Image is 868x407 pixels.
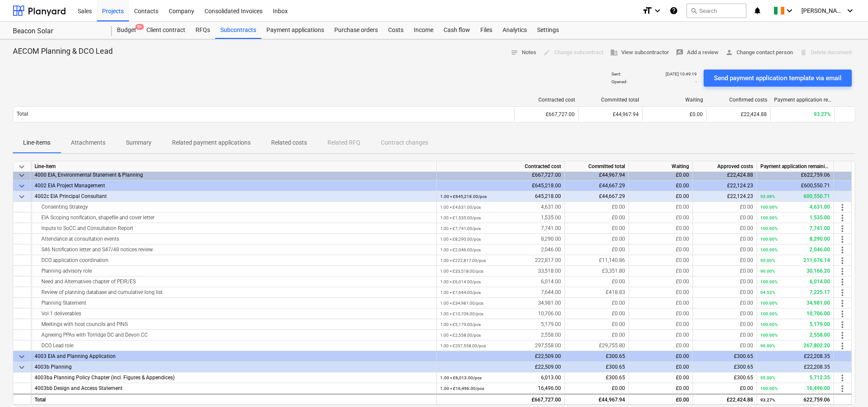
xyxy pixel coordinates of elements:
[740,268,753,274] span: £0.00
[17,170,27,180] span: keyboard_arrow_down
[514,108,578,121] div: £667,727.00
[760,234,830,244] div: 8,290.00
[440,375,482,380] small: 1.00 × £6,013.00 / pcs
[409,22,438,39] a: Income
[740,385,753,391] span: £0.00
[725,48,793,58] span: Change contact person
[511,48,536,58] span: Notes
[35,383,433,394] div: 4003bb Design and Access Statement
[271,138,307,147] p: Related costs
[329,22,383,39] a: Purchase orders
[17,362,27,372] span: keyboard_arrow_down
[440,237,481,241] small: 1.00 × £8,290.00 / pcs
[760,247,777,252] small: 100.00%
[741,111,767,117] span: £22,424.88
[757,362,834,372] div: £22,208.35
[437,180,565,191] div: £645,218.00
[837,224,848,234] span: more_vert
[784,6,795,16] i: keyboard_arrow_down
[760,202,830,212] div: 4,631.00
[760,194,775,199] small: 93.08%
[690,111,703,117] span: £0.00
[693,180,757,191] div: £22,124.23
[437,351,565,362] div: £22,509.00
[740,236,753,242] span: £0.00
[629,394,693,404] div: £0.00
[35,319,433,330] div: Meetings with host councils and PINS
[837,309,848,319] span: more_vert
[35,266,433,276] div: Planning advisory role
[740,343,753,349] span: £0.00
[172,138,251,147] p: Related payment applications
[511,49,518,56] span: notes
[676,204,689,210] span: £0.00
[837,288,848,298] span: more_vert
[440,244,561,255] div: 2,046.00
[837,266,848,276] span: more_vert
[35,180,433,191] div: 4002 EIA Project Management
[740,289,753,295] span: £0.00
[760,298,830,308] div: 34,981.00
[35,330,433,340] div: Agreeing PPAs with Torridge DC and Devon CC
[760,372,830,383] div: 5,712.35
[35,340,433,351] div: DCO Lead role
[440,234,561,244] div: 8,290.00
[565,394,629,404] div: £44,967.94
[837,245,848,255] span: more_vert
[35,170,433,180] div: 4000 EIA, Environmental Statement & Planning
[760,333,777,337] small: 100.00%
[35,223,433,234] div: Inputs to SoCC and Consultation Report
[687,3,746,18] button: Search
[629,170,693,180] div: £0.00
[35,212,433,223] div: EIA Scoping notification, shapefile and cover letter
[440,276,561,287] div: 6,014.00
[611,79,627,84] p: Opened :
[676,48,719,58] span: Add a review
[497,22,532,39] div: Analytics
[13,46,113,56] p: AECOM Planning & DCO Lead
[760,383,830,394] div: 16,496.00
[676,193,689,199] span: £0.00
[35,362,433,372] div: 4003b Planning
[440,333,481,337] small: 1.00 × £2,558.00 / pcs
[35,255,433,266] div: DCO application coordination
[760,276,830,287] div: 6,014.00
[760,223,830,234] div: 7,741.00
[642,6,652,16] i: format_size
[261,22,329,39] div: Payment applications
[666,71,697,77] p: [DATE] 10:49:19
[652,6,663,16] i: keyboard_arrow_down
[13,27,102,36] div: Beacon Solar
[440,266,561,276] div: 33,518.00
[760,395,830,405] div: 622,759.06
[676,225,689,231] span: £0.00
[17,162,27,172] span: keyboard_arrow_down
[190,22,215,39] div: RFQs
[740,311,753,317] span: £0.00
[440,319,561,330] div: 5,179.00
[532,22,564,39] div: Settings
[35,234,433,244] div: Attendance at consultation events
[383,22,409,39] a: Costs
[760,255,830,266] div: 211,676.14
[23,138,50,147] p: Line-items
[757,170,834,180] div: £622,759.06
[760,269,775,273] small: 90.00%
[760,330,830,340] div: 2,558.00
[610,48,669,58] span: View subcontractor
[35,298,433,308] div: Planning Statement
[676,321,689,327] span: £0.00
[613,111,639,117] span: £44,967.94
[740,279,753,285] span: £0.00
[760,226,777,231] small: 100.00%
[440,212,561,223] div: 1,535.00
[437,161,565,172] div: Contracted cost
[740,247,753,253] span: £0.00
[440,340,561,351] div: 297,558.00
[475,22,497,39] a: Files
[760,386,777,391] small: 100.00%
[760,311,777,316] small: 100.00%
[801,7,844,14] span: [PERSON_NAME]
[565,161,629,172] div: Committed total
[17,110,28,118] p: Total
